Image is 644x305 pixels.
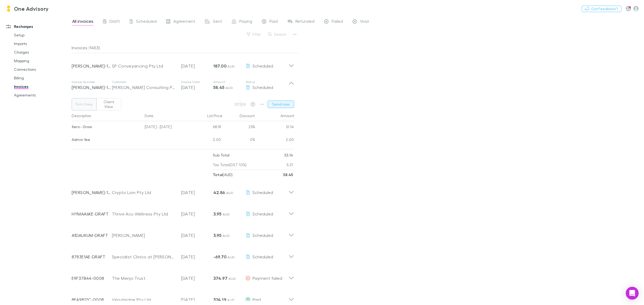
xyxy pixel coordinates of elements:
strong: 187.00 [213,63,226,69]
strong: 374.97 [213,276,228,281]
p: 53.14 [284,150,293,160]
p: A1DAUKUM-DRAFT [72,232,112,239]
p: 5.31 [287,160,293,170]
span: AUD [229,277,236,281]
span: Scheduled [136,18,157,25]
button: Firm View [72,98,97,110]
span: Paid [253,297,261,302]
p: [PERSON_NAME]-1458 [72,63,112,69]
div: [PERSON_NAME]-1457Crypto Lion Pty Ltd[DATE]42.86 AUDScheduled [67,180,298,201]
a: Recharges [1,22,76,31]
p: HYMAA6KE-DRAFT [72,211,112,217]
button: Send now [268,101,294,108]
span: Void [360,18,369,25]
span: Paying [239,18,252,25]
a: Billing [9,74,76,82]
a: Invoices [9,82,76,91]
div: Admin fee [72,134,141,145]
span: AUD [226,191,233,195]
img: One Advisory's Logo [5,5,12,12]
p: [DATE] [181,63,213,69]
p: Amount [213,80,246,84]
span: Scheduled [253,233,273,238]
span: Payment failed [253,276,282,281]
p: 8783E1AE-DRAFT [72,254,112,260]
div: [PERSON_NAME] [112,232,176,239]
div: Thrive Acu Wellness Pty Ltd [112,211,176,217]
a: Setup [9,31,76,39]
div: [PERSON_NAME]-1458SP Conveyancing Pty Ltd[DATE]187.00 AUDScheduled [67,53,298,75]
span: Draft [109,18,120,25]
p: [DATE] [181,232,213,239]
div: Xero - Grow [72,121,141,132]
div: [DATE] - [DATE] [142,121,191,134]
strong: 58.45 [283,172,293,177]
p: Customer [112,80,176,84]
span: Scheduled [253,63,273,68]
span: Sent [213,18,222,25]
p: [PERSON_NAME]-1457 [72,189,112,196]
strong: -69.70 [213,254,226,259]
span: Failed [332,18,343,25]
p: [DATE] [181,254,213,260]
p: [PERSON_NAME]-1456 [72,84,112,91]
span: Scheduled [253,85,273,90]
span: AUD [223,212,230,216]
p: Status [246,80,288,84]
strong: 324.19 [213,297,226,302]
strong: 42.86 [213,190,225,195]
span: Refunded [295,18,314,25]
p: Tax Total (GST 10%) [213,160,247,170]
span: Scheduled [253,190,273,195]
div: HYMAA6KE-DRAFTThrive Acu Wellness Pty Ltd[DATE]3.95 AUDScheduled [67,201,298,222]
p: [DATE] [181,189,213,196]
h3: One Advisory [14,5,49,12]
a: Mapping [9,57,76,65]
div: The Menjo Trust [112,275,176,281]
a: Imports [9,39,76,48]
div: 2.00 [191,134,223,147]
p: [DATE] [181,296,213,303]
div: SP Conveyancing Pty Ltd [112,63,176,69]
span: AUD [227,298,235,302]
a: Charges [9,48,76,57]
button: Filter [244,31,264,38]
p: Invoice Date [181,80,213,84]
span: Scheduled [253,254,273,259]
div: 8783E1AE-DRAFTSpecialist Clinics at [PERSON_NAME][GEOGRAPHIC_DATA] Unit Trust[DATE]-69.70 AUDSche... [67,244,298,265]
p: ( AUD ) [213,170,233,180]
a: One Advisory [2,2,52,15]
button: Got Feedback? [582,6,621,12]
p: [DATE] [181,275,213,281]
span: AUD [228,255,235,259]
div: 2.00 [255,134,294,147]
a: Agreements [9,91,76,99]
span: All invoices [72,18,93,25]
div: Specialist Clinics at [PERSON_NAME][GEOGRAPHIC_DATA] Unit Trust [112,254,176,260]
strong: 3.95 [213,233,221,238]
p: [DATE] [181,84,213,91]
span: AUD [223,234,230,238]
a: Connections [9,65,76,74]
p: Sub Total [213,150,230,160]
div: 68.18 [191,121,223,134]
p: Invoice Number [72,80,112,84]
span: Scheduled [253,211,273,216]
p: [DATE] [181,211,213,217]
div: 0% [223,134,255,147]
span: Paid [269,18,278,25]
div: [PERSON_NAME] Consulting Pty Ltd [112,84,176,91]
strong: 3.95 [213,211,221,217]
span: Available when invoice is finalised [249,101,257,108]
div: Jaloubridge Pty Ltd [112,296,176,303]
span: Agreement [173,18,195,25]
strong: Total [213,172,223,177]
strong: 58.45 [213,85,225,90]
p: 8EA9817C-0008 [72,296,112,303]
div: Crypto Lion Pty Ltd [112,189,176,196]
div: Open Intercom Messenger [626,287,639,300]
div: 25% [223,121,255,134]
span: AUD [226,86,233,90]
div: 51.14 [255,121,294,134]
div: E9F37B44-0008The Menjo Trust[DATE]374.97 AUDPayment failed [67,265,298,287]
